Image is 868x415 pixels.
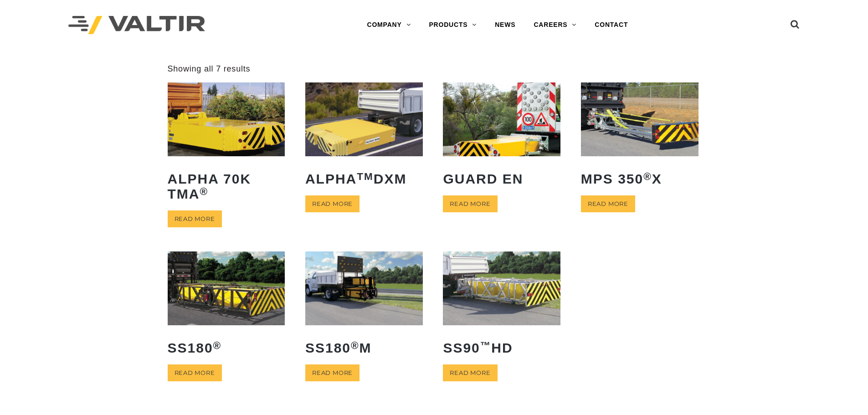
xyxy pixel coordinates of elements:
[486,16,524,34] a: NEWS
[351,340,360,351] sup: ®
[581,195,635,212] a: Read more about “MPS 350® X”
[168,251,285,362] a: SS180®
[443,164,560,193] h2: GUARD EN
[420,16,486,34] a: PRODUCTS
[305,251,423,362] a: SS180®M
[358,16,420,34] a: COMPANY
[443,195,497,212] a: Read more about “GUARD EN”
[305,195,360,212] a: Read more about “ALPHATM DXM”
[443,333,560,362] h2: SS90 HD
[305,364,360,381] a: Read more about “SS180® M”
[168,210,222,227] a: Read more about “ALPHA 70K TMA®”
[168,333,285,362] h2: SS180
[213,340,222,351] sup: ®
[581,164,699,193] h2: MPS 350 X
[443,82,560,193] a: GUARD EN
[68,16,205,35] img: Valtir
[581,82,699,193] a: MPS 350®X
[305,82,423,193] a: ALPHATMDXM
[168,164,285,208] h2: ALPHA 70K TMA
[168,64,251,74] p: Showing all 7 results
[524,16,586,34] a: CAREERS
[305,164,423,193] h2: ALPHA DXM
[643,171,652,182] sup: ®
[443,364,497,381] a: Read more about “SS90™ HD”
[305,333,423,362] h2: SS180 M
[443,251,560,362] a: SS90™HD
[586,16,637,34] a: CONTACT
[168,364,222,381] a: Read more about “SS180®”
[200,186,208,197] sup: ®
[357,171,374,182] sup: TM
[168,82,285,208] a: ALPHA 70K TMA®
[480,340,492,351] sup: ™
